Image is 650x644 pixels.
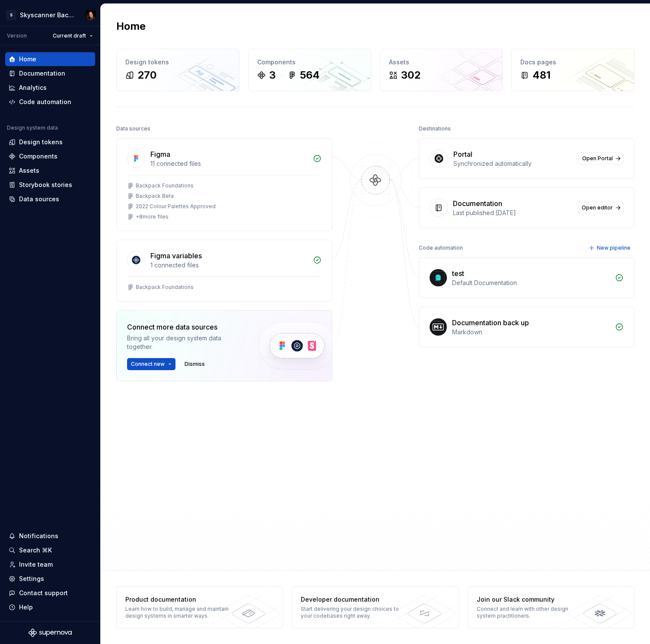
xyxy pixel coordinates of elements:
[136,193,174,200] div: Backpack Beta
[185,361,205,368] span: Dismiss
[136,182,194,189] div: Backpack Foundations
[19,55,36,63] div: Home
[53,32,86,39] span: Current draft
[5,558,95,571] a: Invite team
[116,138,332,231] a: Figma11 connected filesBackpack FoundationsBackpack Beta2022 Colour Palettes Approved+8more files
[300,68,320,82] div: 564
[597,244,631,251] span: New pipeline
[5,192,95,206] a: Data sources
[116,19,146,33] h2: Home
[301,595,408,604] div: Developer documentation
[453,198,502,209] div: Documentation
[150,149,170,159] div: Figma
[19,603,33,612] div: Help
[5,135,95,149] a: Design tokens
[137,68,156,82] div: 270
[453,209,573,217] div: Last published [DATE]
[5,572,95,586] a: Settings
[150,159,308,168] div: 11 connected files
[19,181,72,189] div: Storybook stories
[5,600,95,614] button: Help
[401,68,421,82] div: 302
[380,49,503,91] a: Assets302
[452,317,529,328] div: Documentation back up
[127,322,244,332] div: Connect more data sources
[49,30,97,42] button: Current draft
[6,10,16,20] div: S
[586,242,634,254] button: New pipeline
[86,10,96,20] img: Adam Wilson
[136,213,169,220] div: + 8 more files
[136,284,194,291] div: Backpack Foundations
[5,95,95,109] a: Code automation
[511,49,634,91] a: Docs pages481
[257,58,362,67] div: Components
[477,606,584,619] div: Connect and learn with other design system practitioners.
[19,532,58,540] div: Notifications
[116,123,150,135] div: Data sources
[19,69,65,78] div: Documentation
[419,242,463,254] div: Code automation
[419,123,451,135] div: Destinations
[19,574,44,583] div: Settings
[532,68,551,82] div: 481
[7,32,27,39] div: Version
[5,543,95,557] button: Search ⌘K
[5,149,95,163] a: Components
[452,268,464,279] div: test
[453,149,472,159] div: Portal
[389,58,494,67] div: Assets
[453,159,574,168] div: Synchronized automatically
[116,49,239,91] a: Design tokens270
[125,58,230,67] div: Design tokens
[301,606,408,619] div: Start delivering your design choices to your codebases right away.
[582,155,613,162] span: Open Portal
[477,595,584,604] div: Join our Slack community
[582,204,613,211] span: Open editor
[19,166,39,175] div: Assets
[578,202,624,214] a: Open editor
[2,6,99,24] button: SSkyscanner BackpackAdam Wilson
[5,164,95,178] a: Assets
[5,529,95,543] button: Notifications
[19,83,47,92] div: Analytics
[127,358,175,370] button: Connect new
[248,49,371,91] a: Components3564
[5,81,95,95] a: Analytics
[125,606,233,619] div: Learn how to build, manage and maintain design systems in smarter ways.
[19,546,52,555] div: Search ⌘K
[19,589,68,597] div: Contact support
[468,586,634,628] a: Join our Slack communityConnect and learn with other design system practitioners.
[136,203,216,210] div: 2022 Colour Palettes Approved
[125,595,233,604] div: Product documentation
[5,178,95,192] a: Storybook stories
[520,58,625,67] div: Docs pages
[7,124,58,131] div: Design system data
[150,251,202,261] div: Figma variables
[578,152,624,165] a: Open Portal
[5,586,95,600] button: Contact support
[19,195,59,203] div: Data sources
[116,240,332,301] a: Figma variables1 connected filesBackpack Foundations
[29,628,72,637] svg: Supernova Logo
[5,67,95,80] a: Documentation
[269,68,276,82] div: 3
[20,11,75,19] div: Skyscanner Backpack
[127,334,244,351] div: Bring all your design system data together.
[5,52,95,66] a: Home
[19,152,57,161] div: Components
[19,98,71,106] div: Code automation
[150,261,308,270] div: 1 connected files
[292,586,459,628] a: Developer documentationStart delivering your design choices to your codebases right away.
[19,138,63,146] div: Design tokens
[131,361,165,368] span: Connect new
[116,586,283,628] a: Product documentationLearn how to build, manage and maintain design systems in smarter ways.
[181,358,209,370] button: Dismiss
[19,560,53,569] div: Invite team
[452,328,610,336] div: Markdown
[452,279,610,287] div: Default Documentation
